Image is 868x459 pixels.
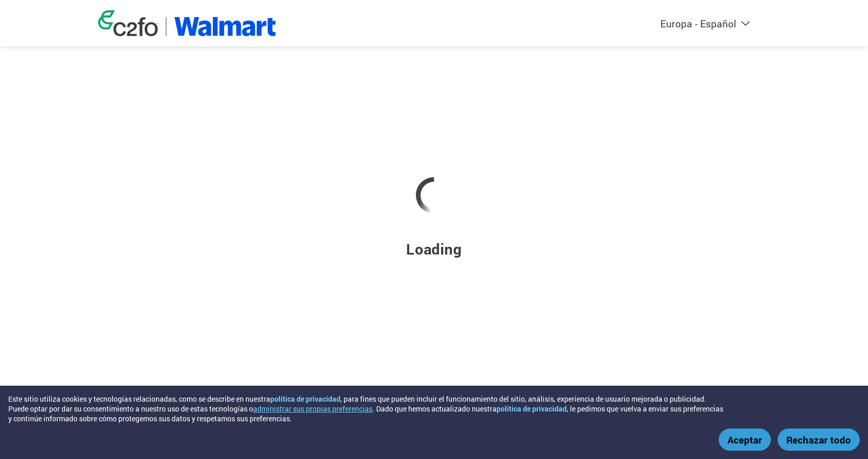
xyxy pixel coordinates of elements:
a: política de privacidad [270,394,340,404]
a: política de privacidad [497,404,567,414]
button: administrar sus propias preferencias [253,404,373,414]
h3: Loading [406,239,461,259]
div: Este sitio utiliza cookies y tecnologías relacionadas, como se describe en nuestra , para fines q... [8,394,725,423]
img: Walmart [174,17,276,36]
img: c2fo logo [98,10,158,36]
button: Rechazar todo [778,429,860,451]
button: Aceptar [719,429,771,451]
